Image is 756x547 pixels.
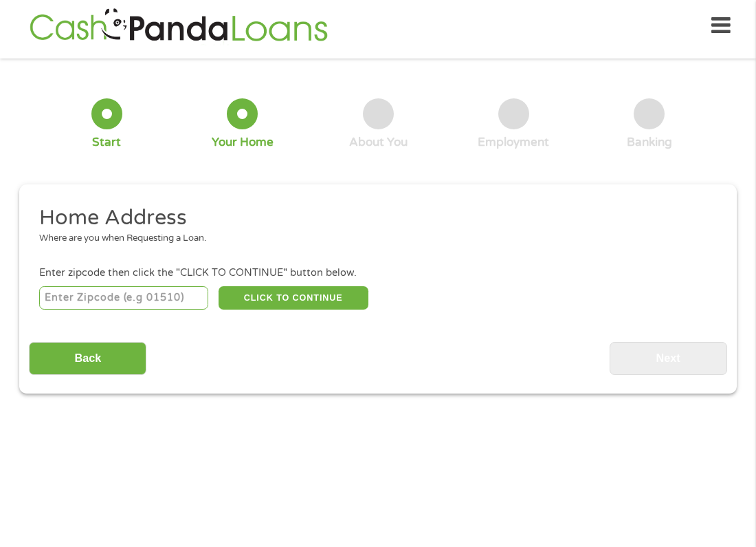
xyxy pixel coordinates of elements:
div: Employment [478,135,549,150]
div: Enter zipcode then click the "CLICK TO CONTINUE" button below. [39,266,717,281]
input: Next [610,342,727,376]
h2: Home Address [39,204,707,232]
div: Start [92,135,121,150]
input: Back [29,342,146,376]
div: Banking [627,135,672,150]
div: Your Home [212,135,274,150]
div: About You [349,135,408,150]
button: CLICK TO CONTINUE [219,286,368,310]
div: Where are you when Requesting a Loan. [39,232,707,246]
input: Enter Zipcode (e.g 01510) [39,286,209,310]
img: GetLoanNow Logo [25,6,332,45]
